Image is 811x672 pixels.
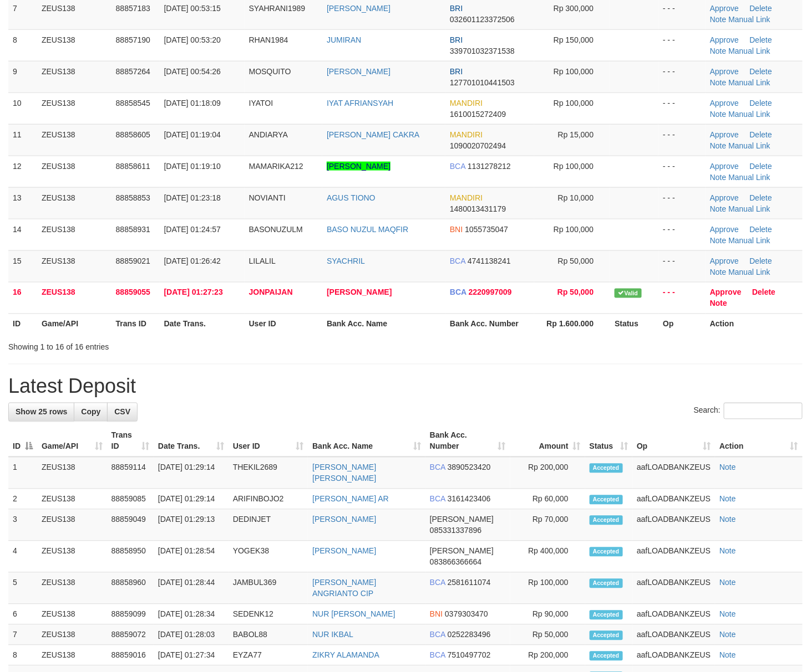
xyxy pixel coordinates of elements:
[114,408,130,417] span: CSV
[719,547,736,556] a: Note
[632,604,715,625] td: aafLOADBANKZEUS
[658,250,706,282] td: - - -
[450,78,515,87] span: Copy 127701010441503 to clipboard
[510,425,585,457] th: Amount: activate to sort column ascending
[160,314,245,334] th: Date Trans.
[468,257,511,265] span: Copy 4741138241 to clipboard
[327,162,391,171] a: [PERSON_NAME]
[710,99,739,107] a: Approve
[430,578,445,587] span: BCA
[558,193,594,202] span: Rp 10,000
[445,610,488,619] span: Copy 0379303470 to clipboard
[229,573,308,604] td: JAMBUL369
[8,625,37,645] td: 7
[510,489,585,510] td: Rp 60,000
[510,457,585,489] td: Rp 200,000
[710,173,727,182] a: Note
[37,425,107,457] th: Game/API: activate to sort column ascending
[469,288,512,297] span: Copy 2220997009 to clipboard
[557,288,594,297] span: Rp 50,000
[448,495,491,504] span: Copy 3161423406 to clipboard
[8,510,37,541] td: 3
[706,314,803,334] th: Action
[554,225,594,234] span: Rp 100,000
[430,610,443,619] span: BNI
[710,204,727,213] a: Note
[710,35,739,44] a: Approve
[728,15,771,24] a: Manual Link
[658,156,706,187] td: - - -
[719,463,736,472] a: Note
[312,630,353,639] a: NUR IKBAL
[632,489,715,510] td: aafLOADBANKZEUS
[312,515,376,524] a: [PERSON_NAME]
[710,193,739,202] a: Approve
[8,314,37,334] th: ID
[510,645,585,666] td: Rp 200,000
[710,236,727,245] a: Note
[719,515,736,524] a: Note
[37,250,111,282] td: ZEUS138
[116,4,150,13] span: 88857183
[154,457,229,489] td: [DATE] 01:29:14
[430,515,494,524] span: [PERSON_NAME]
[750,99,772,107] a: Delete
[229,604,308,625] td: SEDENK12
[8,61,37,93] td: 9
[107,573,154,604] td: 88858960
[632,645,715,666] td: aafLOADBANKZEUS
[327,67,391,76] a: [PERSON_NAME]
[37,625,107,645] td: ZEUS138
[249,225,303,234] span: BASONUZULM
[450,130,483,139] span: MANDIRI
[249,130,288,139] span: ANDIARYA
[8,156,37,187] td: 12
[164,67,221,76] span: [DATE] 00:54:26
[510,573,585,604] td: Rp 100,000
[694,403,803,419] label: Search:
[107,489,154,510] td: 88859085
[510,625,585,645] td: Rp 50,000
[710,15,727,24] a: Note
[710,78,727,87] a: Note
[448,651,491,660] span: Copy 7510497702 to clipboard
[558,130,594,139] span: Rp 15,000
[327,35,361,44] a: JUMIRAN
[37,219,111,250] td: ZEUS138
[510,541,585,573] td: Rp 400,000
[724,403,803,419] input: Search:
[8,250,37,282] td: 15
[450,4,463,13] span: BRI
[590,652,623,661] span: Accepted
[450,47,515,55] span: Copy 339701032371538 to clipboard
[752,288,775,297] a: Delete
[154,425,229,457] th: Date Trans.: activate to sort column ascending
[554,162,594,171] span: Rp 100,000
[750,193,772,202] a: Delete
[590,611,623,620] span: Accepted
[710,268,727,276] a: Note
[728,173,771,182] a: Manual Link
[116,162,150,171] span: 88858611
[327,130,419,139] a: [PERSON_NAME] CAKRA
[632,573,715,604] td: aafLOADBANKZEUS
[450,67,463,76] span: BRI
[8,187,37,219] td: 13
[249,67,291,76] span: MOSQUITO
[430,495,445,504] span: BCA
[249,99,273,107] span: IYATOI
[312,610,395,619] a: NUR [PERSON_NAME]
[728,204,771,213] a: Manual Link
[229,541,308,573] td: YOGEK38
[632,541,715,573] td: aafLOADBANKZEUS
[116,130,150,139] span: 88858605
[715,425,803,457] th: Action: activate to sort column ascending
[554,67,594,76] span: Rp 100,000
[107,425,154,457] th: Trans ID: activate to sort column ascending
[37,489,107,510] td: ZEUS138
[81,408,100,417] span: Copy
[107,625,154,645] td: 88859072
[249,35,288,44] span: RHAN1984
[327,288,392,297] a: [PERSON_NAME]
[322,314,445,334] th: Bank Acc. Name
